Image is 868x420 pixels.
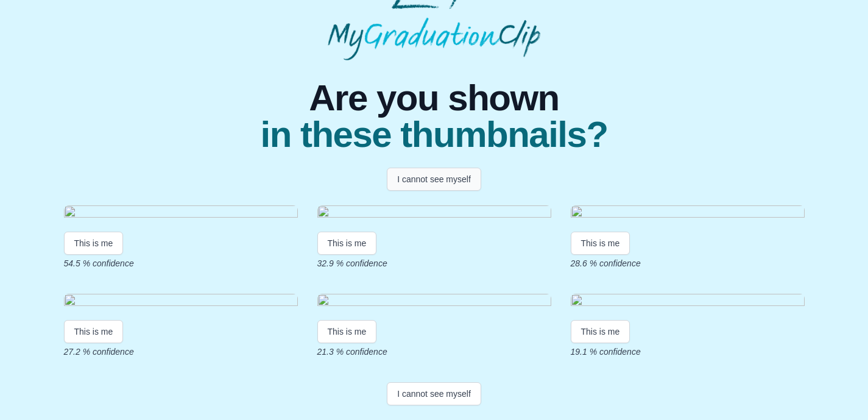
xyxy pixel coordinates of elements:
[64,205,298,222] img: 150cecc071aeaf6b34c844f7bc248336ce5a2d55.gif
[571,257,805,269] p: 28.6 % confidence
[317,232,377,255] button: This is me
[317,346,551,358] p: 21.3 % confidence
[571,320,630,343] button: This is me
[571,205,805,222] img: 8771761097c9e587e690e29ebb5a8fef630553df.gif
[571,346,805,358] p: 19.1 % confidence
[317,205,551,222] img: 08dd24557864cb2c684e0327f8e29dbbc987f5d3.gif
[387,168,481,191] button: I cannot see myself
[260,80,607,116] span: Are you shown
[260,116,607,153] span: in these thumbnails?
[64,320,124,343] button: This is me
[317,294,551,310] img: 17f4facdf076029a3092b6dbc1849a018b37da00.gif
[317,320,377,343] button: This is me
[64,346,298,358] p: 27.2 % confidence
[571,294,805,310] img: eff4f859d3b99aee0e8b108c886f6e74b8aaea07.gif
[387,382,481,405] button: I cannot see myself
[64,257,298,269] p: 54.5 % confidence
[64,294,298,310] img: 606637d44a18bf1eb938239f1cf1cf18eb2e2243.gif
[64,232,124,255] button: This is me
[317,257,551,269] p: 32.9 % confidence
[571,232,630,255] button: This is me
